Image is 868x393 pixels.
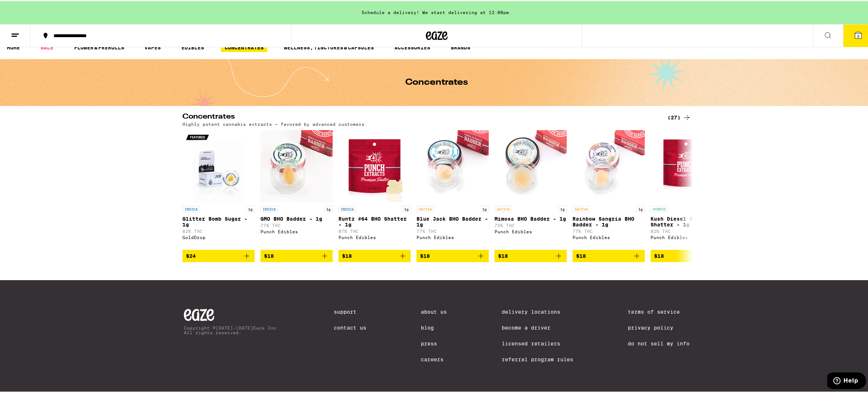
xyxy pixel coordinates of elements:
[184,324,279,334] p: Copyright © [DATE]-[DATE] Eaze Inc. All rights reserved.
[391,42,434,51] a: ACCESSORIES
[651,129,723,249] a: Open page for Kush Diesel BHO Shatter - 1g from Punch Edibles
[406,77,468,86] h1: Concentrates
[502,356,573,361] a: Referral Program Rules
[416,205,434,211] p: SATIVA
[651,249,723,261] button: Add to bag
[182,112,656,121] h2: Concentrates
[421,308,447,314] a: About Us
[334,324,366,330] a: Contact Us
[37,42,57,51] a: SALE
[573,129,645,249] a: Open page for Rainbow Sangria BHO Badder - 1g from Punch Edibles
[421,324,447,330] a: Blog
[447,42,474,51] a: BRANDS
[416,228,489,233] p: 77% THC
[573,205,590,211] p: SATIVA
[502,308,573,314] a: Delivery Locations
[221,42,267,51] a: CONCENTRATES
[70,42,128,51] a: FLOWER & PREROLLS
[260,129,333,249] a: Open page for GMO BHO Badder - 1g from Punch Edibles
[338,129,411,201] img: Punch Edibles - Runtz #64 BHO Shatter - 1g
[495,222,567,227] p: 75% THC
[324,205,333,211] p: 1g
[573,129,645,201] img: Punch Edibles - Rainbow Sangria BHO Badder - 1g
[342,252,352,258] span: $18
[246,205,255,211] p: 1g
[3,42,23,51] a: HOME
[182,234,255,239] div: GoldDrop
[338,234,411,239] div: Punch Edibles
[421,356,447,361] a: Careers
[334,308,366,314] a: Support
[495,129,567,201] img: Punch Edibles - Mimosa BHO Badder - 1g
[573,249,645,261] button: Add to bag
[573,215,645,226] p: Rainbow Sangria BHO Badder - 1g
[182,129,255,249] a: Open page for Glitter Bomb Sugar - 1g from GoldDrop
[651,205,668,211] p: HYBRID
[260,215,333,221] p: GMO BHO Badder - 1g
[495,228,567,233] div: Punch Edibles
[182,129,255,201] img: GoldDrop - Glitter Bomb Sugar - 1g
[260,222,333,227] p: 77% THC
[827,371,866,389] iframe: Opens a widget where you can find more information
[260,129,333,201] img: Punch Edibles - GMO BHO Badder - 1g
[502,324,573,330] a: Become a Driver
[182,215,255,226] p: Glitter Bomb Sugar - 1g
[260,205,278,211] p: INDICA
[651,234,723,239] div: Punch Edibles
[495,205,512,211] p: SATIVA
[576,252,586,258] span: $18
[182,121,367,125] p: Highly potent cannabis extracts — favored by advanced customers.
[416,129,489,201] img: Punch Edibles - Blue Jack BHO Badder - 1g
[651,215,723,226] p: Kush Diesel BHO Shatter - 1g
[260,228,333,233] div: Punch Edibles
[338,249,411,261] button: Add to bag
[628,308,690,314] a: Terms of Service
[402,205,411,211] p: 1g
[260,249,333,261] button: Add to bag
[654,252,664,258] span: $18
[628,340,690,345] a: Do Not Sell My Info
[495,215,567,221] p: Mimosa BHO Badder - 1g
[416,234,489,239] div: Punch Edibles
[651,129,723,201] img: Punch Edibles - Kush Diesel BHO Shatter - 1g
[416,249,489,261] button: Add to bag
[420,252,430,258] span: $18
[338,129,411,249] a: Open page for Runtz #64 BHO Shatter - 1g from Punch Edibles
[338,205,356,211] p: INDICA
[280,42,377,51] a: WELLNESS, TINCTURES & CAPSULES
[178,42,208,51] a: EDIBLES
[338,215,411,226] p: Runtz #64 BHO Shatter - 1g
[416,129,489,249] a: Open page for Blue Jack BHO Badder - 1g from Punch Edibles
[857,33,859,37] span: 2
[338,228,411,233] p: 87% THC
[668,112,691,121] a: (27)
[628,324,690,330] a: Privacy Policy
[141,42,164,51] a: VAPES
[558,205,567,211] p: 1g
[264,252,274,258] span: $18
[421,340,447,345] a: Press
[182,228,255,233] p: 82% THC
[495,129,567,249] a: Open page for Mimosa BHO Badder - 1g from Punch Edibles
[186,252,196,258] span: $24
[573,234,645,239] div: Punch Edibles
[502,340,573,345] a: Licensed Retailers
[636,205,645,211] p: 1g
[651,228,723,233] p: 82% THC
[182,205,200,211] p: INDICA
[480,205,489,211] p: 1g
[498,252,508,258] span: $18
[495,249,567,261] button: Add to bag
[573,228,645,233] p: 77% THC
[416,215,489,226] p: Blue Jack BHO Badder - 1g
[182,249,255,261] button: Add to bag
